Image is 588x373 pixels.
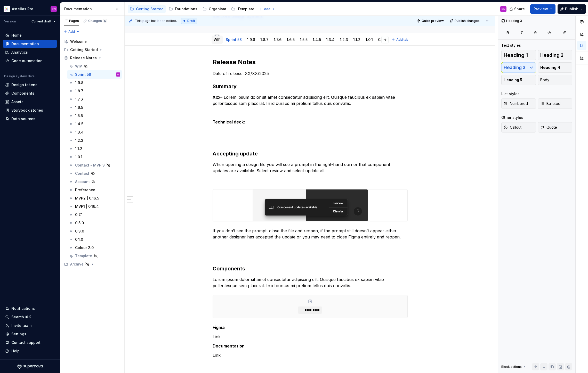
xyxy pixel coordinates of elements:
p: Link [213,334,408,340]
a: 1.1.2 [353,37,360,42]
div: Block actions [501,363,526,370]
span: Numbered [504,101,528,106]
button: Search ⌘K [3,313,57,321]
div: 0.1.0 [75,237,83,242]
a: Invite team [3,321,57,330]
div: 1.1.2 [351,34,363,45]
a: 1.2.3 [340,37,348,42]
a: Template [229,5,256,13]
div: Contact [75,171,89,176]
div: 1.9.8 [75,80,83,85]
button: Help [3,347,57,355]
strong: Technical deck: [213,119,245,125]
span: Heading 4 [540,65,560,70]
div: 1.2.3 [338,34,350,45]
span: 6 [103,19,107,23]
span: Add [264,7,270,11]
a: Release Notes [62,54,122,62]
a: Design tokens [3,81,57,89]
p: Link [213,352,408,358]
a: 0.5.0 [67,219,122,227]
div: Invite team [11,323,31,328]
div: 1.8.7 [75,88,83,94]
button: Preview [530,4,555,14]
a: 0.3.0 [67,227,122,235]
div: Account [75,179,90,184]
a: 1.3.4 [67,128,122,136]
div: Documentation [11,41,39,46]
a: 1.0.1 [366,37,373,42]
div: Pages [64,19,79,23]
a: MVP2 | 0.16.5 [67,194,122,202]
span: Draft [187,19,195,23]
div: Getting Started [62,46,122,54]
button: Share [507,4,528,14]
div: 1.8.7 [258,34,271,45]
div: RN [52,7,56,11]
p: If you don’t see the prompt, close the file and reopen, if the prompt still doesn’t appear either... [213,228,408,240]
strong: Documentation [213,343,245,349]
button: Publish changes [448,17,482,24]
a: Colour 2.0 [67,244,122,252]
div: 1.3.4 [75,130,84,135]
div: Changes [88,19,107,23]
a: Contact - MVP 3 [67,161,122,169]
div: Notifications [11,306,35,311]
a: 1.5.5 [67,112,122,120]
a: Welcome [62,37,122,46]
div: Components [11,91,34,96]
span: Body [540,77,549,82]
button: Current draft [29,18,58,25]
a: 1.8.7 [260,37,269,42]
img: b2369ad3-f38c-46c1-b2a2-f2452fdbdcd2.png [4,6,10,12]
button: Add [257,5,277,13]
div: WIP [75,64,82,69]
a: Home [3,31,57,39]
span: Current draft [31,19,51,23]
button: Notifications [3,304,57,313]
a: Settings [3,330,57,338]
div: Analytics [11,50,28,55]
button: Astellas ProRN [1,3,59,14]
button: Numbered [501,98,536,109]
div: Getting Started [70,47,98,52]
a: 1.1.2 [67,145,122,153]
button: Publish [558,4,586,14]
a: 1.7.6 [274,37,281,42]
div: 1.5.5 [75,113,83,118]
div: 1.0.1 [364,34,375,45]
a: Sprint 58 [226,37,242,42]
h2: Release Notes [213,58,408,66]
div: 1.4.5 [311,34,323,45]
div: List styles [501,91,520,96]
a: Data sources [3,115,57,123]
a: 1.9.8 [67,79,122,87]
div: Organism [209,6,226,12]
div: Help [11,349,20,354]
a: 1.2.3 [67,136,122,145]
span: Heading 5 [504,77,522,82]
a: 1.4.5 [67,120,122,128]
div: Welcome [70,39,87,44]
span: Publish [565,6,578,12]
div: Page tree [62,37,122,268]
div: Getting Started [136,6,164,12]
div: 1.2.3 [75,138,83,143]
button: Contact support [3,338,57,347]
h3: Summary [213,83,408,90]
div: Colour 2.0 [75,245,94,250]
h3: Components [213,265,408,272]
a: Documentation [3,40,57,48]
a: Contact [67,169,122,178]
div: Other styles [501,115,523,120]
img: cd98702f-ec07-456c-8312-171ad8b7c735.png [253,189,368,221]
span: Add [68,30,75,34]
a: 1.5.5 [300,37,308,42]
button: Body [538,75,573,85]
div: Template [75,253,92,259]
span: Share [514,6,525,12]
a: Foundations [167,5,199,13]
div: 1.6.5 [75,105,83,110]
div: Storybook stories [11,108,43,113]
a: Assets [3,98,57,106]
